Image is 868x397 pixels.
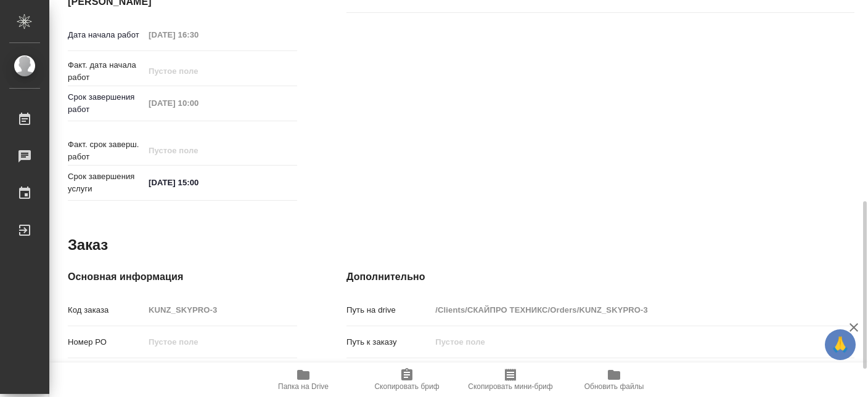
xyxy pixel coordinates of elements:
p: Срок завершения услуги [68,170,144,195]
span: 🙏 [830,332,851,358]
button: Скопировать бриф [355,363,459,397]
input: Пустое поле [144,333,297,351]
h2: Заказ [68,235,108,255]
h4: Основная информация [68,270,297,284]
p: Путь на drive [346,304,431,316]
span: Папка на Drive [278,382,329,391]
input: Пустое поле [144,301,297,319]
p: Срок завершения работ [68,91,144,116]
p: Дата начала работ [68,29,144,41]
input: Пустое поле [144,94,252,112]
p: Факт. срок заверш. работ [68,138,144,163]
p: Путь к заказу [346,336,431,348]
input: Пустое поле [431,333,812,351]
input: ✎ Введи что-нибудь [144,174,252,191]
input: Пустое поле [431,301,812,319]
p: Код заказа [68,304,144,316]
input: Пустое поле [144,26,252,44]
button: 🙏 [825,329,856,360]
input: Пустое поле [144,142,252,159]
button: Обновить файлы [562,363,666,397]
span: Обновить файлы [584,382,644,391]
button: Скопировать мини-бриф [459,363,562,397]
p: Факт. дата начала работ [68,59,144,84]
p: Номер РО [68,336,144,348]
span: Скопировать мини-бриф [468,382,552,391]
h4: Дополнительно [346,270,854,284]
input: Пустое поле [144,62,252,80]
span: Скопировать бриф [374,382,439,391]
button: Папка на Drive [252,363,355,397]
